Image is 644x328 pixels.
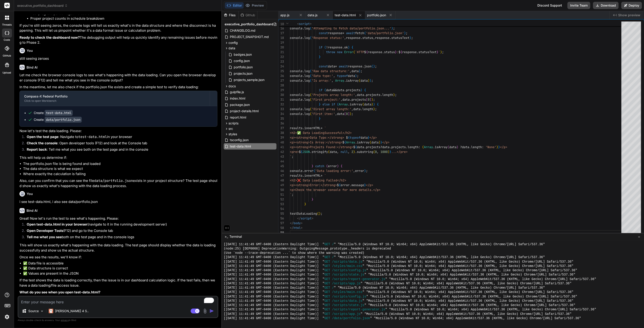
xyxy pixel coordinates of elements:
span: ) [379,140,380,144]
span: ) [348,45,350,49]
span: src [228,126,233,131]
span: const [319,31,328,35]
div: 20 [279,45,284,50]
span: ( [362,102,364,106]
span: package.json [229,102,250,107]
div: Discord Support [535,2,565,9]
span: data [371,140,379,144]
span: ) [404,31,406,35]
span: if [332,102,335,106]
span: app.js [280,13,289,17]
span: $ [364,50,366,54]
button: Deploy [621,2,642,9]
span: isArray [346,78,359,83]
span: . [350,97,351,102]
span: config [228,40,238,45]
span: ) [440,50,442,54]
span: > [310,22,312,26]
span: { [348,135,350,140]
span: . [344,78,346,83]
span: Successful</h2> [324,131,352,135]
span: . [303,112,304,116]
span: report.html [229,115,247,120]
span: 'Is array:' [312,78,332,83]
span: ; [395,93,397,97]
span: projects [351,97,366,102]
span: ; [373,97,375,102]
span: [ [366,97,368,102]
span: test-data.html [229,144,251,149]
div: Create [34,117,82,122]
span: styles [228,132,237,136]
span: . [303,107,304,111]
span: ( [370,140,371,144]
h6: Bind AI [26,65,38,70]
span: status [362,36,373,40]
div: 27 [279,78,284,83]
span: , [351,107,353,111]
span: . [303,69,304,73]
span: . [303,78,304,83]
span: . [303,74,304,78]
span: . [303,97,304,102]
span: portfolio.json [233,64,253,70]
label: threads [2,23,12,27]
div: 34 [279,112,284,116]
span: { [344,140,346,144]
span: 10 [279,22,284,26]
button: Compass-X Federal PortfolioClick to open Workbench [20,91,210,106]
span: ] [370,97,371,102]
span: log [304,78,310,83]
span: ) [409,36,411,40]
span: ( [310,112,312,116]
code: test-data.html [45,110,73,116]
span: </p> [382,140,389,144]
span: log [304,69,310,73]
span: data [360,135,368,140]
span: data [228,46,235,50]
button: Download [593,2,619,9]
span: < [297,22,299,26]
p: If you're still seeing zeros, the console logs will tell us exactly what's in the data structure ... [19,23,217,33]
span: console [290,97,303,102]
span: log [304,107,310,111]
span: , [355,93,357,97]
p: In the meantime, let me also check if the portfolio.json file exists and create a simple test to ... [19,85,217,90]
span: $ [399,50,400,54]
span: data.js [308,13,317,17]
span: console [290,93,303,97]
span: response [368,50,382,54]
span: ! [326,45,328,49]
span: ( [359,78,360,83]
span: isArray [350,102,362,106]
span: ; [375,64,377,68]
span: data [353,107,360,111]
span: test-data.html [335,13,356,17]
div: 40 [279,140,284,145]
span: } [395,50,397,54]
span: { [351,45,353,49]
span: ) [368,78,370,83]
img: settings [3,313,11,321]
span: { [366,50,368,54]
span: . [303,126,304,130]
span: . [344,88,346,92]
span: , [344,36,346,40]
span: 'First project:' [312,97,341,102]
span: console [290,107,303,111]
span: ( [310,97,312,102]
span: gulpfile.js [229,89,244,95]
span: ) [373,64,375,68]
span: await [339,64,348,68]
span: ; [411,36,413,40]
img: icon [209,309,214,313]
span: { [377,102,379,106]
span: = [342,31,344,35]
span: ` [324,126,326,130]
li: Proper project counts in schedule breakdown [30,16,217,21]
span: scripts [228,121,238,126]
span: , [350,69,351,73]
span: data [337,88,344,92]
span: innerHTML [304,126,321,130]
div: 30 [279,93,284,97]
